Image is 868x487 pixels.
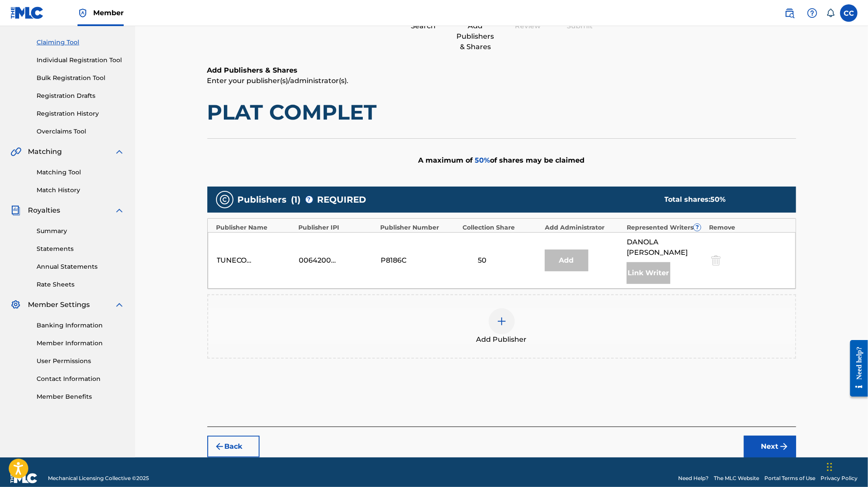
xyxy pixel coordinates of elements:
[779,441,789,452] img: f7272a7cc735f4ea7f67.svg
[238,193,287,206] span: Publishers
[28,147,62,157] span: Matching
[744,436,796,457] button: Next
[37,374,125,384] a: Contact Information
[545,223,623,232] div: Add Administrator
[714,474,759,482] a: The MLC Website
[298,223,376,232] div: Publisher IPI
[207,65,796,76] h6: Add Publishers & Shares
[37,168,125,177] a: Matching Tool
[114,300,125,310] img: expand
[627,237,704,258] span: DANOLA [PERSON_NAME]
[476,334,527,345] span: Add Publisher
[454,21,497,52] div: Add Publishers & Shares
[844,334,868,404] iframe: Resource Center
[28,300,90,310] span: Member Settings
[306,196,313,203] span: ?
[463,223,540,232] div: Collection Share
[711,195,726,203] span: 50 %
[10,205,21,216] img: Royalties
[37,186,125,195] a: Match History
[37,357,125,366] a: User Permissions
[207,99,796,125] h1: PLAT COMPLET
[78,8,88,18] img: Top Rightsholder
[37,38,125,47] a: Claiming Tool
[216,223,294,232] div: Publisher Name
[214,441,225,452] img: 7ee5dd4eb1f8a8e3ef2f.svg
[114,147,125,157] img: expand
[37,127,125,136] a: Overclaims Tool
[784,8,795,18] img: search
[709,223,787,232] div: Remove
[10,473,37,484] img: logo
[37,321,125,330] a: Banking Information
[28,205,60,216] span: Royalties
[37,262,125,271] a: Annual Statements
[37,56,125,65] a: Individual Registration Tool
[764,474,815,482] a: Portal Terms of Use
[781,4,798,22] a: Public Search
[678,474,709,482] a: Need Help?
[10,147,21,157] img: Matching
[665,194,779,205] div: Total shares:
[207,138,796,182] div: A maximum of of shares may be claimed
[804,4,821,22] div: Help
[506,21,550,31] div: Review
[827,454,832,480] div: Drag
[220,194,230,205] img: publishers
[496,316,507,327] img: add
[824,445,868,487] iframe: Chat Widget
[402,21,445,31] div: Search
[381,223,459,232] div: Publisher Number
[10,300,21,310] img: Member Settings
[48,474,149,482] span: Mechanical Licensing Collective © 2025
[627,223,705,232] div: Represented Writers
[10,7,44,19] img: MLC Logo
[37,244,125,254] a: Statements
[475,156,490,164] span: 50 %
[37,91,125,100] a: Registration Drafts
[207,76,796,86] p: Enter your publisher(s)/administrator(s).
[114,205,125,216] img: expand
[37,339,125,348] a: Member Information
[558,21,602,31] div: Submit
[291,193,301,206] span: ( 1 )
[37,109,125,118] a: Registration History
[37,73,125,83] a: Bulk Registration Tool
[37,280,125,289] a: Rate Sheets
[93,8,124,18] span: Member
[694,224,701,231] span: ?
[807,8,817,18] img: help
[207,436,260,457] button: Back
[37,227,125,236] a: Summary
[840,4,858,22] div: User Menu
[826,9,835,17] div: Notifications
[317,193,367,206] span: REQUIRED
[37,392,125,401] a: Member Benefits
[821,474,858,482] a: Privacy Policy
